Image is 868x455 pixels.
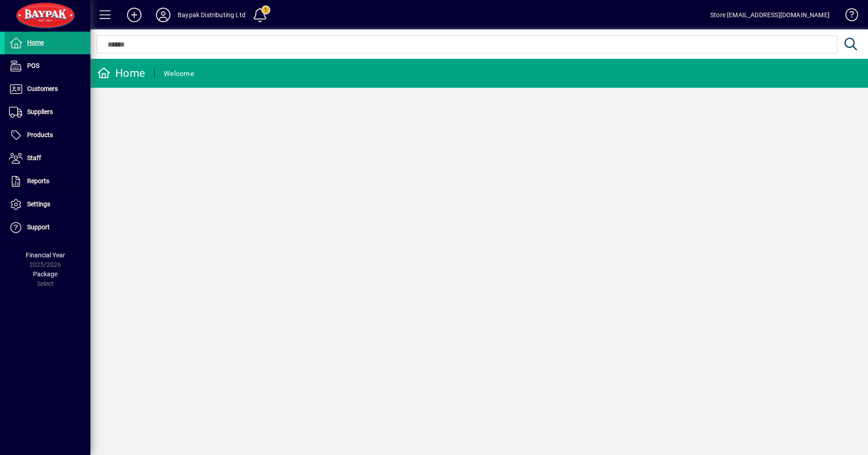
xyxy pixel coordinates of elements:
[27,223,50,231] span: Support
[27,62,39,69] span: POS
[710,8,830,22] div: Store [EMAIL_ADDRESS][DOMAIN_NAME]
[27,108,53,115] span: Suppliers
[178,8,245,22] div: Baypak Distributing Ltd
[5,124,90,147] a: Products
[26,251,65,259] span: Financial Year
[120,7,149,23] button: Add
[5,193,90,216] a: Settings
[164,66,194,81] div: Welcome
[27,131,53,138] span: Products
[97,66,145,81] div: Home
[5,55,90,77] a: POS
[149,7,178,23] button: Profile
[5,101,90,123] a: Suppliers
[5,78,90,100] a: Customers
[5,147,90,170] a: Staff
[33,270,57,278] span: Package
[5,170,90,193] a: Reports
[27,154,41,161] span: Staff
[27,200,50,208] span: Settings
[5,216,90,239] a: Support
[27,85,58,92] span: Customers
[27,39,44,46] span: Home
[27,177,49,185] span: Reports
[839,2,857,31] a: Knowledge Base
